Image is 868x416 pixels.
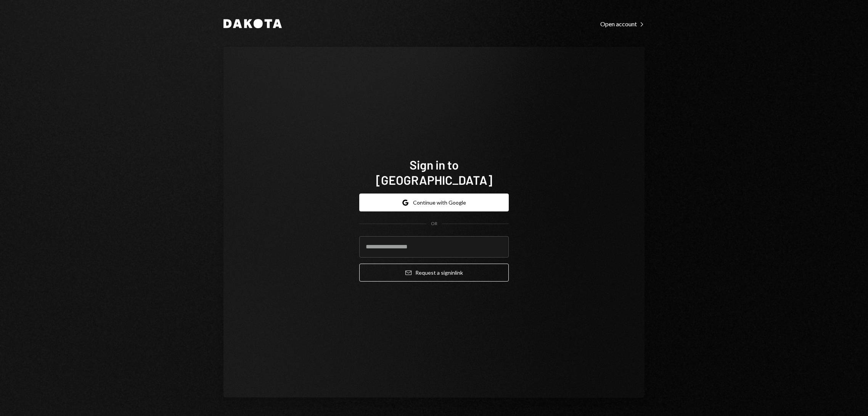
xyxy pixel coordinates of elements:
a: Open account [600,19,645,28]
button: Request a signinlink [359,264,509,282]
button: Continue with Google [359,194,509,211]
div: OR [431,221,437,227]
h1: Sign in to [GEOGRAPHIC_DATA] [359,157,509,187]
div: Open account [600,20,645,28]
